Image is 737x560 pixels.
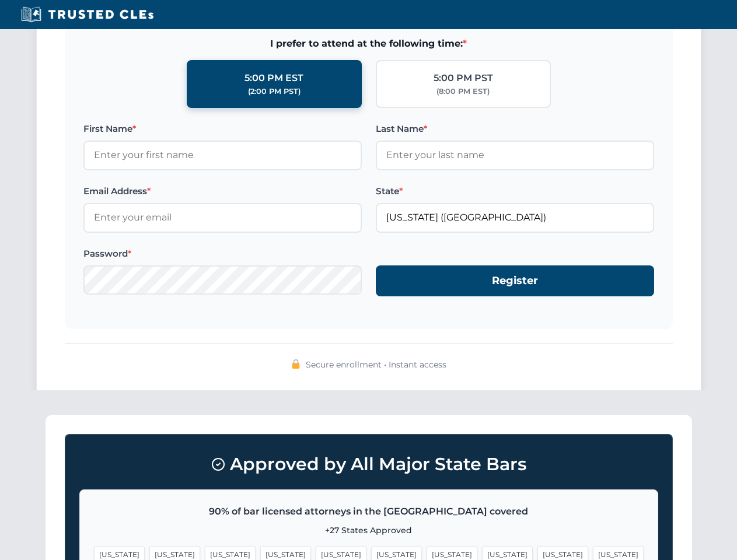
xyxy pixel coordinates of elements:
[436,86,490,97] div: (8:00 PM EST)
[79,449,658,480] h3: Approved by All Major State Bars
[244,71,303,86] div: 5:00 PM EST
[83,36,654,51] span: I prefer to attend at the following time:
[83,184,362,198] label: Email Address
[248,86,301,97] div: (2:00 PM PST)
[291,359,301,369] img: 🔒
[94,524,644,537] p: +27 States Approved
[376,184,654,198] label: State
[83,247,362,261] label: Password
[376,265,654,296] button: Register
[306,358,446,371] span: Secure enrollment • Instant access
[83,141,362,170] input: Enter your first name
[83,203,362,232] input: Enter your email
[376,122,654,136] label: Last Name
[376,203,654,232] input: Florida (FL)
[83,122,362,136] label: First Name
[434,71,493,86] div: 5:00 PM PST
[376,141,654,170] input: Enter your last name
[18,6,157,23] img: Trusted CLEs
[94,504,644,519] p: 90% of bar licensed attorneys in the [GEOGRAPHIC_DATA] covered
